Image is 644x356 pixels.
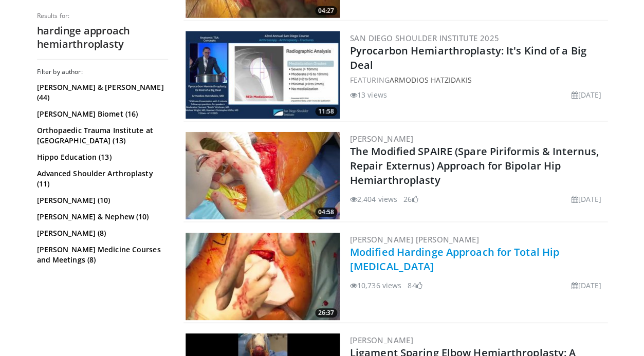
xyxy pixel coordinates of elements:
[408,280,422,291] li: 84
[37,245,165,265] a: [PERSON_NAME] Medicine Courses and Meetings (8)
[37,195,165,205] a: [PERSON_NAME] (10)
[37,228,165,238] a: [PERSON_NAME] (8)
[315,208,337,217] span: 04:58
[186,132,340,219] img: c5216444-9e12-43a8-87fc-0df8193b3cf2.300x170_q85_crop-smart_upscale.jpg
[37,12,168,20] p: Results for:
[37,152,165,162] a: Hippo Education (13)
[37,168,165,189] a: Advanced Shoulder Arthroplasty (11)
[350,280,401,291] li: 10,736 views
[186,233,340,320] a: 26:37
[350,245,559,273] a: Modified Hardinge Approach for Total Hip [MEDICAL_DATA]
[37,125,165,146] a: Orthopaedic Trauma Institute at [GEOGRAPHIC_DATA] (13)
[350,134,413,144] a: [PERSON_NAME]
[350,144,599,187] a: The Modified SPAIRE (Spare Piriformis & Internus, Repair Externus) Approach for Bipolar Hip Hemia...
[37,68,168,76] h3: Filter by author:
[37,109,165,119] a: [PERSON_NAME] Biomet (16)
[571,280,601,291] li: [DATE]
[389,75,471,85] a: Armodios Hatzidakis
[37,24,168,51] h2: hardinge approach hemiarthroplasty
[186,31,340,119] a: 11:58
[350,74,605,85] div: FEATURING
[571,89,601,100] li: [DATE]
[37,82,165,103] a: [PERSON_NAME] & [PERSON_NAME] (44)
[315,308,337,317] span: 26:37
[37,212,165,222] a: [PERSON_NAME] & Nephew (10)
[350,234,479,245] a: [PERSON_NAME] [PERSON_NAME]
[186,31,340,119] img: e7c5e305-fd1c-4b5d-80c8-44d5e0d234d5.300x170_q85_crop-smart_upscale.jpg
[350,44,586,72] a: Pyrocarbon Hemiarthroplasty: It's Kind of a Big Deal
[571,194,601,204] li: [DATE]
[350,33,499,43] a: San Diego Shoulder Institute 2025
[315,107,337,116] span: 11:58
[350,335,413,345] a: [PERSON_NAME]
[315,6,337,15] span: 04:27
[350,194,397,204] li: 2,404 views
[403,194,418,204] li: 26
[350,89,387,100] li: 13 views
[186,233,340,320] img: e4f4e4a0-26bd-4e35-9fbb-bdfac94fc0d8.300x170_q85_crop-smart_upscale.jpg
[186,132,340,219] a: 04:58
